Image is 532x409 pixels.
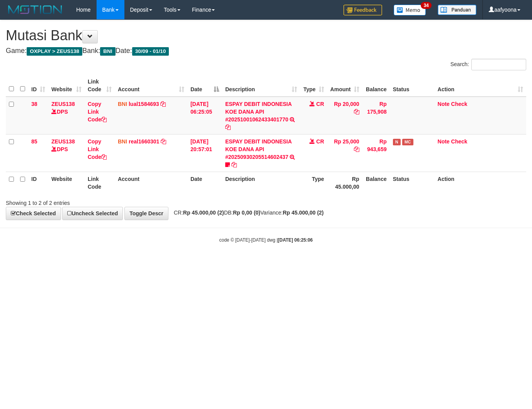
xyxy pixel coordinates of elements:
label: Search: [450,59,526,70]
th: Account [115,172,187,194]
span: CR [316,138,324,145]
th: Status [390,172,435,194]
small: code © [DATE]-[DATE] dwg | [219,237,313,243]
td: Rp 20,000 [327,97,362,135]
a: Copy ESPAY DEBIT INDONESIA KOE DANA API #20250930205514602437 to clipboard [231,162,237,168]
a: Uncheck Selected [62,207,123,220]
img: MOTION_logo.png [6,4,65,15]
a: real1660301 [129,138,159,145]
th: Status [390,75,435,97]
a: Copy Rp 25,000 to clipboard [354,146,359,152]
th: Website: activate to sort column ascending [48,75,85,97]
a: Check [451,101,467,107]
a: Copy real1660301 to clipboard [161,138,166,145]
span: 38 [31,101,37,107]
a: Note [438,101,450,107]
a: Check [451,138,467,145]
th: ID: activate to sort column ascending [28,75,48,97]
th: Account: activate to sort column ascending [115,75,187,97]
th: Type: activate to sort column ascending [300,75,327,97]
th: ID [28,172,48,194]
a: Copy Rp 20,000 to clipboard [354,109,359,115]
strong: Rp 45.000,00 (2) [283,210,324,216]
th: Link Code [85,172,115,194]
span: CR [316,101,324,107]
a: Note [438,138,450,145]
th: Date [187,172,222,194]
span: BNI [118,101,127,107]
th: Rp 45.000,00 [327,172,362,194]
a: Copy lual1584693 to clipboard [160,101,166,107]
td: Rp 25,000 [327,134,362,172]
div: Showing 1 to 2 of 2 entries [6,196,216,207]
th: Link Code: activate to sort column ascending [85,75,115,97]
strong: [DATE] 06:25:06 [278,237,313,243]
td: [DATE] 06:25:05 [187,97,222,135]
td: Rp 943,659 [362,134,390,172]
img: Button%20Memo.svg [394,5,426,15]
th: Action [435,172,526,194]
span: Manually Checked by: aafyoona [402,139,413,145]
a: Check Selected [6,207,61,220]
th: Balance [362,172,390,194]
th: Balance [362,75,390,97]
img: panduan.png [438,5,476,15]
a: ZEUS138 [51,138,75,145]
span: CR: DB: Variance: [170,210,324,216]
span: BNI [100,47,115,56]
a: lual1584693 [129,101,159,107]
a: Copy ESPAY DEBIT INDONESIA KOE DANA API #20251001062433401770 to clipboard [225,124,231,130]
a: Copy Link Code [88,138,107,160]
a: ESPAY DEBIT INDONESIA KOE DANA API #20251001062433401770 [225,101,292,123]
h4: Game: Bank: Date: [6,47,526,55]
th: Description: activate to sort column ascending [222,75,300,97]
a: Copy Link Code [88,101,107,123]
strong: Rp 45.000,00 (2) [183,210,224,216]
span: BNI [118,138,127,145]
span: OXPLAY > ZEUS138 [27,47,82,56]
span: 34 [421,2,431,9]
span: 30/09 - 01/10 [132,47,169,56]
span: Has Note [393,139,401,145]
th: Website [48,172,85,194]
h1: Mutasi Bank [6,28,526,43]
th: Description [222,172,300,194]
a: Toggle Descr [124,207,168,220]
input: Search: [471,59,526,70]
img: Feedback.jpg [343,5,382,15]
td: DPS [48,134,85,172]
td: [DATE] 20:57:01 [187,134,222,172]
th: Date: activate to sort column descending [187,75,222,97]
a: ESPAY DEBIT INDONESIA KOE DANA API #20250930205514602437 [225,138,292,160]
th: Type [300,172,327,194]
strong: Rp 0,00 (0) [233,210,260,216]
span: 85 [31,138,37,145]
td: DPS [48,97,85,135]
a: ZEUS138 [51,101,75,107]
th: Amount: activate to sort column ascending [327,75,362,97]
th: Action: activate to sort column ascending [435,75,526,97]
td: Rp 175,908 [362,97,390,135]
